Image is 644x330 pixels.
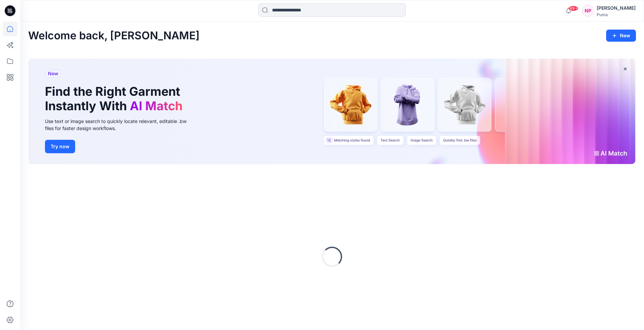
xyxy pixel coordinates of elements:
[28,30,200,42] h2: Welcome back, [PERSON_NAME]
[45,84,186,113] h1: Find the Right Garment Instantly With
[130,98,182,113] span: AI Match
[582,5,594,17] div: NP
[597,4,636,12] div: [PERSON_NAME]
[45,140,75,153] button: Try now
[568,6,578,11] span: 99+
[597,12,636,17] div: Puma
[606,30,636,42] button: New
[45,118,196,132] div: Use text or image search to quickly locate relevant, editable .bw files for faster design workflows.
[48,70,58,78] span: New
